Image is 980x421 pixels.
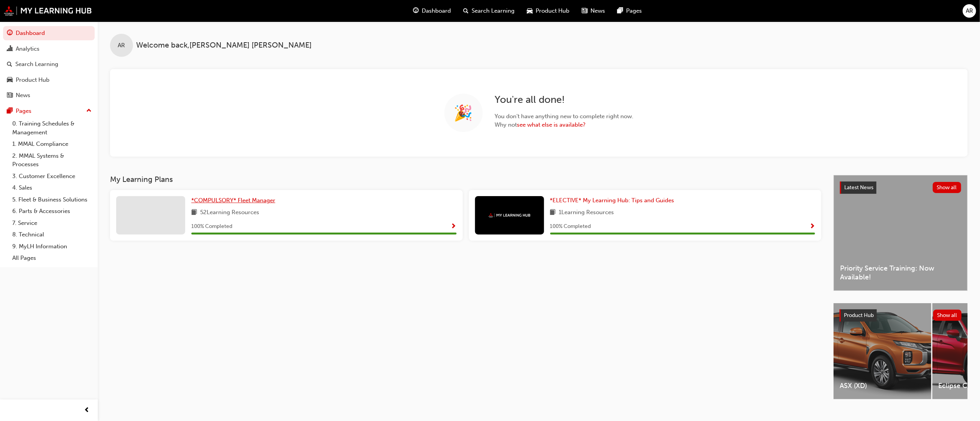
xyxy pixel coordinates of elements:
[550,222,591,231] span: 100 % Completed
[590,7,605,15] span: News
[118,41,125,50] span: AR
[626,7,642,15] span: Pages
[200,208,259,218] span: 52 Learning Resources
[9,205,95,217] a: 6. Parts & Accessories
[191,222,232,231] span: 100 % Completed
[933,310,962,321] button: Show all
[451,222,457,231] button: Show Progress
[7,30,13,37] span: guage-icon
[407,3,457,19] a: guage-iconDashboard
[963,4,976,18] button: AR
[9,241,95,253] a: 9. MyLH Information
[3,88,95,102] a: News
[550,196,677,205] a: *ELECTIVE* My Learning Hub: Tips and Guides
[495,94,634,106] h2: You ' re all done!
[16,45,39,53] div: Analytics
[9,170,95,182] a: 3. Customer Excellence
[521,3,576,19] a: car-iconProduct Hub
[527,6,533,16] span: car-icon
[495,121,634,129] span: Why not
[3,25,95,104] button: DashboardAnalyticsSearch LearningProduct HubNews
[86,106,92,116] span: up-icon
[9,229,95,241] a: 8. Technical
[7,46,13,53] span: chart-icon
[559,208,614,218] span: 1 Learning Resources
[488,213,531,218] img: mmal
[844,312,874,319] span: Product Hub
[422,7,451,15] span: Dashboard
[16,76,49,84] div: Product Hub
[576,3,611,19] a: news-iconNews
[582,6,587,16] span: news-icon
[84,406,90,415] span: prev-icon
[550,208,556,218] span: book-icon
[15,60,58,69] div: Search Learning
[463,6,469,16] span: search-icon
[191,197,275,204] span: *COMPULSORY* Fleet Manager
[9,194,95,206] a: 5. Fleet & Business Solutions
[413,6,419,16] span: guage-icon
[7,77,13,84] span: car-icon
[611,3,648,19] a: pages-iconPages
[9,150,95,170] a: 2. MMAL Systems & Processes
[834,175,968,291] a: Latest NewsShow allPriority Service Training: Now Available!
[966,7,973,15] span: AR
[3,104,95,118] button: Pages
[9,217,95,229] a: 7. Service
[517,121,586,128] a: see what else is available?
[16,91,30,100] div: News
[840,264,961,281] span: Priority Service Training: Now Available!
[457,3,521,19] a: search-iconSearch Learning
[3,57,95,71] a: Search Learning
[840,309,962,322] a: Product HubShow all
[191,208,197,218] span: book-icon
[9,182,95,194] a: 4. Sales
[9,138,95,150] a: 1. MMAL Compliance
[9,252,95,264] a: All Pages
[3,26,95,40] a: Dashboard
[495,112,634,121] span: You don ' t have anything new to complete right now.
[844,184,873,191] span: Latest News
[472,7,515,15] span: Search Learning
[136,41,312,50] span: Welcome back , [PERSON_NAME] [PERSON_NAME]
[7,92,13,99] span: news-icon
[16,107,31,116] div: Pages
[840,381,925,390] span: ASX (XD)
[454,109,473,117] span: 🎉
[617,6,623,16] span: pages-icon
[3,42,95,56] a: Analytics
[7,108,13,115] span: pages-icon
[4,6,92,16] img: mmal
[7,61,12,68] span: search-icon
[536,7,569,15] span: Product Hub
[9,118,95,138] a: 0. Training Schedules & Management
[451,223,457,230] span: Show Progress
[110,175,821,184] h3: My Learning Plans
[840,182,961,194] a: Latest NewsShow all
[933,182,962,193] button: Show all
[834,303,931,399] a: ASX (XD)
[3,73,95,87] a: Product Hub
[550,197,674,204] span: *ELECTIVE* My Learning Hub: Tips and Guides
[809,222,815,231] button: Show Progress
[809,223,815,230] span: Show Progress
[191,196,278,205] a: *COMPULSORY* Fleet Manager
